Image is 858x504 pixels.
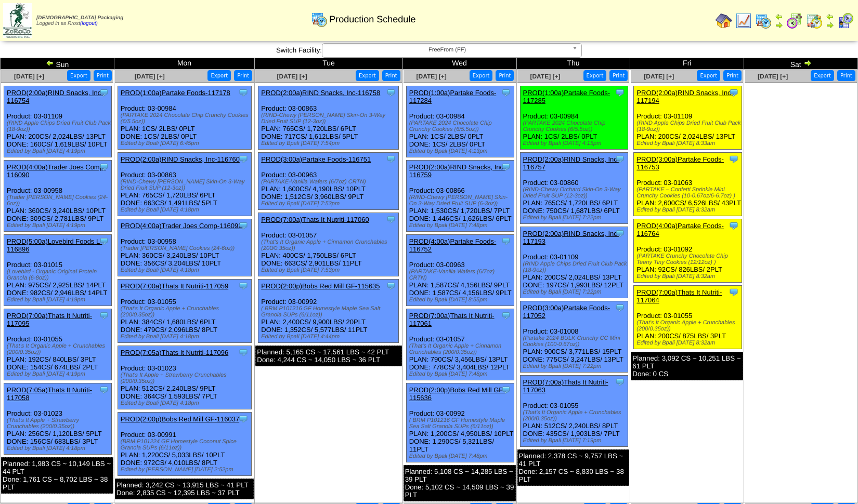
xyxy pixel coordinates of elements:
img: Tooltip [238,220,249,231]
img: Tooltip [238,347,249,357]
img: Tooltip [99,162,109,172]
div: ( BRM P101216 GF Homestyle Maple Sea Salt Granola SUPs (6/11oz)) [409,417,514,430]
div: (RIND Apple Chips Dried Fruit Club Pack (18-9oz)) [636,120,741,132]
div: (PARTAKE-Vanilla Wafers (6/7oz) CRTN) [261,179,398,185]
div: (That's It Organic Apple + Crunchables (200/0.35oz)) [523,409,628,422]
div: (RIND-Chewy [PERSON_NAME] Skin-On 3-Way Dried Fruit SUP (12-3oz)) [121,179,251,191]
img: arrowright.gif [826,21,834,29]
div: Planned: 5,165 CS ~ 17,561 LBS ~ 42 PLT Done: 4,244 CS ~ 14,050 LBS ~ 36 PLT [255,346,401,366]
a: [DATE] [+] [530,73,560,80]
button: Export [811,70,834,81]
div: Product: 03-01092 PLAN: 92CS / 826LBS / 2PLT [634,219,742,283]
div: Product: 03-01109 PLAN: 200CS / 2,024LBS / 13PLT DONE: 160CS / 1,619LBS / 10PLT [4,86,112,157]
div: Product: 03-00984 PLAN: 1CS / 2LBS / 0PLT DONE: 1CS / 2LBS / 0PLT [406,86,514,157]
div: Edited by Bpali [DATE] 8:32am [636,340,741,346]
a: [DATE] [+] [758,73,788,80]
div: Edited by Bpali [DATE] 7:22pm [523,215,628,221]
img: Tooltip [238,154,249,164]
td: Mon [114,58,254,70]
div: Edited by Bpali [DATE] 7:48pm [409,453,514,459]
div: (PARTAKE 2024 Chocolate Chip Crunchy Cookies (6/5.5oz)) [121,112,251,125]
div: (RIND-Chewy [PERSON_NAME] Skin-On 3-Way Dried Fruit SUP (12-3oz)) [261,112,398,125]
div: Edited by Bpali [DATE] 7:53pm [261,267,398,273]
div: Product: 03-01057 PLAN: 400CS / 1,750LBS / 6PLT DONE: 663CS / 2,901LBS / 11PLT [258,213,399,276]
div: Product: 03-00860 PLAN: 765CS / 1,720LBS / 6PLT DONE: 750CS / 1,687LBS / 6PLT [520,153,628,224]
a: PROD(7:00a)Thats It Nutriti-117095 [7,312,92,327]
div: (PARTAKE 2024 Chocolate Chip Crunchy Cookies (6/5.5oz)) [409,120,514,132]
img: Tooltip [238,87,249,98]
div: Edited by Bpali [DATE] 7:22pm [523,289,628,295]
div: ( BRM P101216 GF Homestyle Maple Sea Salt Granola SUPs (6/11oz)) [261,306,398,318]
div: Product: 03-01055 PLAN: 200CS / 875LBS / 3PLT [634,286,742,349]
a: PROD(2:00a)RIND Snacks, Inc-116754 [7,89,103,104]
div: Edited by Bpali [DATE] 8:32am [636,273,741,280]
div: (RIND Apple Chips Dried Fruit Club Pack (18-9oz)) [7,120,111,132]
div: (Lovebird - Organic Original Protein Granola (6-8oz)) [7,269,111,281]
a: PROD(2:00a)RIND Snacks, Inc-116757 [523,155,620,171]
img: calendarinout.gif [806,12,823,29]
a: PROD(7:00a)Thats It Nutriti-117063 [523,378,608,394]
div: Product: 03-00958 PLAN: 360CS / 3,240LBS / 10PLT DONE: 309CS / 2,781LBS / 9PLT [4,161,112,232]
img: Tooltip [386,214,396,224]
a: PROD(2:00a)RIND Snacks, Inc-116758 [261,89,380,97]
div: Planned: 3,242 CS ~ 13,915 LBS ~ 41 PLT Done: 2,835 CS ~ 12,395 LBS ~ 37 PLT [115,479,254,499]
img: Tooltip [501,310,511,321]
div: Product: 03-01109 PLAN: 200CS / 2,024LBS / 13PLT DONE: 197CS / 1,993LBS / 12PLT [520,227,628,298]
div: Edited by Bpali [DATE] 7:48pm [409,222,514,229]
img: Tooltip [238,281,249,291]
img: Tooltip [238,414,249,424]
button: Print [723,70,742,81]
img: zoroco-logo-small.webp [3,3,32,38]
td: Fri [630,58,744,70]
span: Logged in as Rrost [36,15,123,26]
button: Print [382,70,400,81]
div: (BRM P101224 GF Homestyle Coconut Spice Granola SUPs (6/11oz)) [121,439,251,451]
div: Product: 03-00958 PLAN: 360CS / 3,240LBS / 10PLT DONE: 356CS / 3,204LBS / 10PLT [118,219,251,276]
img: home.gif [716,12,732,29]
div: Edited by Bpali [DATE] 7:19pm [523,437,628,444]
div: Edited by Bpali [DATE] 4:18pm [121,334,251,340]
div: (That's It Apple + Strawberry Crunchables (200/0.35oz)) [121,372,251,384]
div: Product: 03-01008 PLAN: 900CS / 3,771LBS / 15PLT DONE: 775CS / 3,247LBS / 13PLT [520,301,628,373]
div: Edited by Bpali [DATE] 4:18pm [121,207,251,213]
img: Tooltip [501,236,511,246]
div: Product: 03-00984 PLAN: 1CS / 2LBS / 0PLT DONE: 1CS / 2LBS / 0PLT [118,86,251,150]
div: Product: 03-00863 PLAN: 765CS / 1,720LBS / 6PLT DONE: 663CS / 1,491LBS / 5PLT [118,153,251,216]
div: Product: 03-01015 PLAN: 975CS / 2,925LBS / 14PLT DONE: 982CS / 2,946LBS / 14PLT [4,235,112,306]
img: calendarprod.gif [311,11,328,28]
span: Production Schedule [329,14,415,25]
div: (Trader [PERSON_NAME] Cookies (24-6oz)) [7,194,111,207]
img: Tooltip [501,87,511,98]
span: [DATE] [+] [644,73,674,80]
div: Edited by Bpali [DATE] 8:33am [636,140,741,147]
img: calendarprod.gif [755,12,772,29]
div: Edited by Bpali [DATE] 4:19pm [7,148,111,154]
div: Product: 03-00963 PLAN: 1,587CS / 4,156LBS / 9PLT DONE: 1,587CS / 4,156LBS / 9PLT [406,235,514,306]
div: Product: 03-00984 PLAN: 1CS / 2LBS / 0PLT [520,86,628,150]
a: PROD(7:00a)Thats It Nutriti-117060 [261,216,369,223]
img: arrowleft.gif [775,12,783,21]
a: PROD(1:00a)Partake Foods-117284 [409,89,497,104]
div: Edited by Bpali [DATE] 8:32am [636,207,741,213]
div: (RIND-Chewy Orchard Skin-On 3-Way Dried Fruit SUP (12-3oz)) [523,187,628,199]
div: (Trader [PERSON_NAME] Cookies (24-6oz)) [121,245,251,251]
div: Product: 03-00866 PLAN: 1,530CS / 1,720LBS / 7PLT DONE: 1,446CS / 1,626LBS / 6PLT [406,161,514,232]
img: Tooltip [386,87,396,98]
img: Tooltip [729,287,739,297]
img: arrowright.gif [803,59,812,67]
button: Export [67,70,90,81]
button: Export [207,70,231,81]
img: line_graph.gif [735,12,752,29]
img: Tooltip [615,302,625,313]
a: [DATE] [+] [135,73,165,80]
button: Print [609,70,628,81]
button: Print [496,70,514,81]
div: Product: 03-01063 PLAN: 2,600CS / 6,526LBS / 43PLT [634,153,742,216]
div: (That's It Apple + Strawberry Crunchables (200/0.35oz)) [7,417,111,430]
img: Tooltip [615,154,625,164]
img: Tooltip [729,87,739,98]
img: Tooltip [615,377,625,387]
a: PROD(1:00a)Partake Foods-117178 [121,89,230,97]
img: Tooltip [386,154,396,164]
